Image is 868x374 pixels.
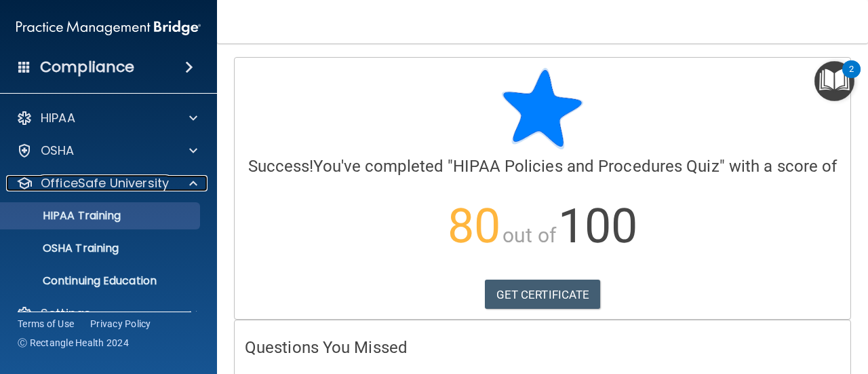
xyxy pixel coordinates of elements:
img: PMB logo [16,14,201,41]
p: HIPAA [41,110,75,126]
a: Settings [16,305,197,322]
h4: You've completed " " with a score of [245,157,840,175]
button: Open Resource Center, 2 new notifications [814,61,854,101]
h4: Questions You Missed [245,339,840,356]
p: OSHA [41,143,75,159]
p: HIPAA Training [9,209,121,223]
a: OSHA [16,143,197,159]
span: 100 [558,198,637,254]
a: GET CERTIFICATE [485,280,601,310]
p: Continuing Education [9,274,194,288]
p: Settings [41,305,91,322]
p: OfficeSafe University [41,175,169,191]
img: blue-star-rounded.9d042014.png [502,68,583,149]
a: OfficeSafe University [16,175,197,191]
a: HIPAA [16,110,197,126]
span: HIPAA Policies and Procedures Quiz [453,157,719,176]
h4: Compliance [40,58,134,77]
span: out of [502,223,556,247]
a: Privacy Policy [90,317,151,331]
span: Ⓒ Rectangle Health 2024 [18,336,129,350]
a: Terms of Use [18,317,74,331]
div: 2 [849,69,854,87]
span: Success! [248,157,314,176]
p: OSHA Training [9,242,119,255]
span: 80 [448,198,500,254]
